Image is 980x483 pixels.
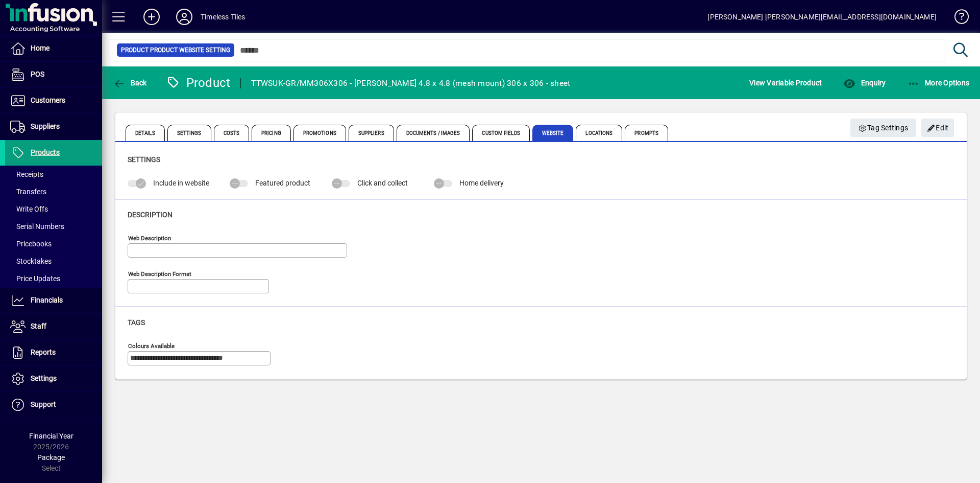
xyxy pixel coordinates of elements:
span: Suppliers [349,125,394,141]
a: Transfers [5,183,102,200]
span: Stocktakes [10,257,52,265]
span: Customers [31,96,65,104]
span: Enquiry [843,79,886,87]
span: POS [31,70,44,78]
div: Timeless Tiles [201,9,245,25]
div: [PERSON_NAME] [PERSON_NAME][EMAIL_ADDRESS][DOMAIN_NAME] [707,9,937,25]
mat-label: Colours Available [128,342,175,349]
span: View Variable Product [749,75,822,91]
a: Support [5,392,102,418]
span: Website [532,125,574,141]
mat-label: Web Description Format [128,270,191,277]
span: Settings [31,374,57,382]
div: Product [166,75,231,91]
span: More Options [908,79,970,87]
a: Write Offs [5,200,102,218]
span: Reports [31,348,56,356]
span: Tag Settings [859,120,909,136]
app-page-header-button: Back [102,74,158,92]
span: Staff [31,322,46,330]
span: Custom Fields [472,125,529,141]
span: Write Offs [10,205,48,213]
a: Price Updates [5,270,102,287]
span: Receipts [10,170,43,178]
span: Package [37,453,65,462]
span: Transfers [10,188,46,196]
span: Financial Year [29,432,73,440]
span: Back [113,79,147,87]
span: Tags [128,318,145,327]
span: Product Product Website Setting [121,45,230,55]
a: Pricebooks [5,235,102,252]
span: Pricing [252,125,291,141]
span: Click and collect [357,179,408,187]
span: Support [31,400,56,408]
button: View Variable Product [747,74,824,92]
button: Enquiry [841,74,888,92]
span: Suppliers [31,122,60,130]
a: Stocktakes [5,252,102,270]
span: Home delivery [459,179,504,187]
span: Products [31,148,60,156]
span: Locations [576,125,622,141]
button: Tag Settings [850,119,917,137]
span: Serial Numbers [10,222,64,231]
button: More Options [905,74,972,92]
span: Edit [927,120,949,136]
span: Home [31,44,50,52]
a: Suppliers [5,114,102,140]
span: Prompts [625,125,668,141]
span: Include in website [153,179,209,187]
span: Price Updates [10,274,60,283]
a: Home [5,36,102,61]
span: Pricebooks [10,240,52,248]
a: Serial Numbers [5,218,102,235]
a: Customers [5,88,102,113]
a: Reports [5,340,102,365]
span: Settings [128,155,160,164]
button: Edit [921,119,954,137]
button: Profile [168,8,201,26]
span: Description [128,211,173,219]
span: Promotions [293,125,346,141]
span: Costs [214,125,250,141]
a: Staff [5,314,102,339]
span: Documents / Images [397,125,470,141]
a: POS [5,62,102,87]
span: Details [126,125,165,141]
a: Settings [5,366,102,392]
span: Settings [167,125,211,141]
a: Receipts [5,166,102,183]
button: Back [110,74,150,92]
button: Add [135,8,168,26]
a: Knowledge Base [947,2,967,35]
span: Featured product [255,179,310,187]
mat-label: Web Description [128,234,171,241]
a: Financials [5,288,102,313]
div: TTWSUK-GR/MM306X306 - [PERSON_NAME] 4.8 x 4.8 (mesh mount) 306 x 306 - sheet [251,75,570,91]
span: Financials [31,296,63,304]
